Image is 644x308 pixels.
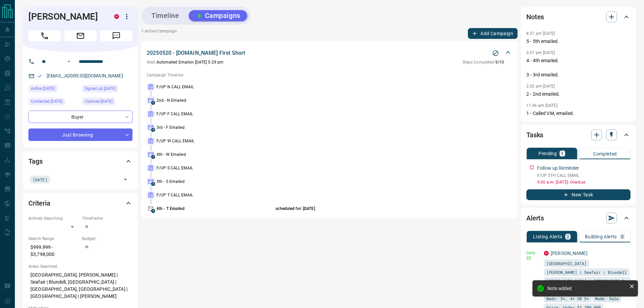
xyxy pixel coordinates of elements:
p: 8:37 pm [DATE] [526,31,555,36]
div: property.ca [114,14,119,19]
h2: Notes [526,11,544,22]
p: F/UP N CALL EMAIL [157,84,274,90]
div: Tasks [526,127,630,143]
a: [EMAIL_ADDRESS][DOMAIN_NAME] [47,73,123,78]
button: Stop Campaign [491,48,501,58]
button: New Task [526,189,630,200]
p: 2 - 2nd emailed. [526,91,630,98]
p: Completed [593,151,617,156]
p: 1 - Called VM, emailed. [526,110,630,117]
h2: Tasks [526,129,543,140]
div: Mon Sep 01 2025 [28,85,79,94]
div: Criteria [28,195,133,211]
p: Listing Alerts [533,234,563,239]
p: 9 / 10 [462,59,504,65]
span: Message [100,30,133,41]
p: Search Range: [28,236,79,242]
p: Pending [539,151,557,156]
p: F/UP F CALL EMAIL [157,111,274,117]
div: Mon Sep 01 2025 [82,98,133,107]
p: [GEOGRAPHIC_DATA], [PERSON_NAME] | Seafair | Blundell, [GEOGRAPHIC_DATA] | [GEOGRAPHIC_DATA], [GE... [28,269,133,302]
p: F/UP W CALL EMAIL [157,138,274,144]
p: scheduled for: [DATE] [276,206,471,212]
svg: Email Verified [37,74,42,78]
p: 0 [621,234,624,239]
div: Just Browsing [28,128,133,141]
p: 5 - 5th emailed. [526,38,630,45]
p: Building Alerts [585,234,617,239]
button: Open [65,57,73,66]
p: Follow up Reminder [537,165,579,172]
p: 3:57 pm [DATE] [526,50,555,55]
p: F/UP S CALL EMAIL [157,165,274,171]
h2: Tags [28,156,42,167]
h2: Alerts [526,213,544,223]
span: [GEOGRAPHIC_DATA] [546,260,587,267]
p: 9:00 a.m. [DATE] - Overdue [537,179,630,185]
span: Steps Completed: [462,60,495,65]
p: Budget: [82,236,133,242]
span: Email [64,30,97,41]
div: Alerts [526,210,630,226]
div: Mon Sep 01 2025 [82,85,133,94]
button: Open [121,175,130,184]
span: [PERSON_NAME] | Seafair | Blundell [546,269,627,276]
span: [DATE] [33,176,47,183]
div: Tags [28,153,133,169]
span: Next: [147,60,157,65]
div: Notes [526,9,630,25]
p: Areas Searched: [28,263,133,269]
p: Campaign Timeline [147,72,512,78]
span: A [151,155,155,159]
h2: Criteria [28,198,50,209]
div: Note added [547,286,626,291]
p: $999,999 - $3,798,000 [28,242,79,260]
svg: Email [526,256,531,261]
p: 2nd - N Emailed [157,97,274,103]
span: A [151,209,155,213]
p: F/UP T CALL EMAIL [157,192,274,198]
p: 2 [567,234,569,239]
button: Add Campaign [468,28,518,39]
span: Active [DATE] [31,85,55,92]
div: property.ca [544,251,549,256]
p: 3rd - F Emailed [157,124,274,131]
p: 20250520 - [DOMAIN_NAME] First Short [147,49,245,57]
button: Campaigns [189,10,247,21]
p: Actively Searching: [28,215,79,221]
span: [GEOGRAPHIC_DATA] | [GEOGRAPHIC_DATA] [546,278,628,284]
span: A [151,128,155,132]
h1: [PERSON_NAME] [28,11,104,22]
span: Call [28,30,61,41]
p: Automated Email on [DATE] 5:29 pm [147,59,223,65]
p: 1 [561,151,564,156]
p: 6th - T Emailed [157,206,274,212]
p: 11:46 am [DATE] [526,103,557,108]
p: Timeframe: [82,215,133,221]
span: Contacted [DATE] [31,98,63,105]
p: Daily [526,250,540,256]
span: Claimed [DATE] [85,98,113,105]
span: A [151,182,155,186]
p: 4th - W Emailed [157,151,274,158]
div: 20250520 - [DOMAIN_NAME] First ShortStop CampaignNext:Automated Emailon [DATE] 5:29 pmSteps Compl... [147,48,512,67]
div: Mon Sep 01 2025 [28,98,79,107]
div: Buyer [28,111,133,123]
button: Timeline [145,10,186,21]
span: Signed up [DATE] [85,85,116,92]
p: 5th - S Emailed [157,179,274,185]
p: F/UP 5TH CALL EMAIL [537,172,630,179]
span: A [151,101,155,105]
p: 2:20 pm [DATE] [526,84,555,89]
p: 1 Active Campaign [141,28,177,39]
p: 4 - 4th emailed. 3 - 3rd emailed. [526,57,630,78]
a: [PERSON_NAME] [551,251,588,256]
